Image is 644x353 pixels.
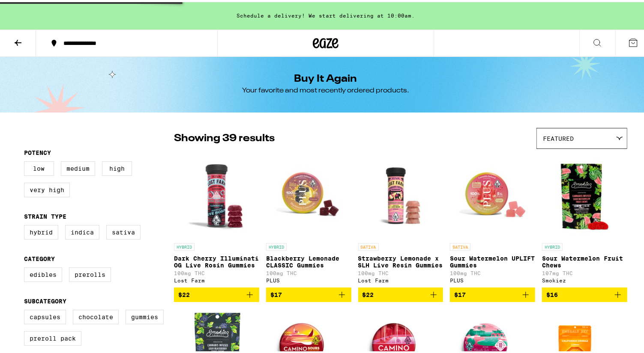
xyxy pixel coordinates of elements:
a: Open page for Strawberry Lemonade x SLH Live Resin Gummies from Lost Farm [358,151,443,285]
p: HYBRID [266,241,287,249]
p: 100mg THC [358,268,443,274]
span: Hi. Need any help? [5,6,62,13]
label: Sativa [106,223,141,237]
a: Open page for Sour Watermelon UPLIFT Gummies from PLUS [450,151,535,285]
span: Featured [543,133,574,140]
p: Strawberry Lemonade x SLH Live Resin Gummies [358,253,443,267]
label: Edibles [24,265,62,280]
div: Smokiez [542,276,627,281]
p: SATIVA [358,241,379,249]
label: Indica [65,223,99,237]
img: PLUS - Sour Watermelon UPLIFT Gummies [450,151,535,237]
label: Medium [61,159,95,174]
p: 100mg THC [266,268,351,274]
legend: Potency [24,147,51,154]
div: Your favorite and most recently ordered products. [242,84,409,93]
p: HYBRID [174,241,195,249]
button: Add to bag [266,285,351,300]
img: PLUS - Blackberry Lemonade CLASSIC Gummies [266,151,351,237]
label: Capsules [24,308,66,322]
p: Dark Cherry Illuminati OG Live Rosin Gummies [174,253,259,267]
label: Chocolate [73,308,119,322]
legend: Strain Type [24,211,66,218]
a: Open page for Blackberry Lemonade CLASSIC Gummies from PLUS [266,151,351,285]
a: Open page for Sour Watermelon Fruit Chews from Smokiez [542,151,627,285]
span: $17 [454,289,466,296]
div: Lost Farm [358,276,443,281]
label: Preroll Pack [24,329,81,344]
p: 107mg THC [542,268,627,274]
label: Very High [24,181,70,195]
label: Hybrid [24,223,58,237]
span: $16 [546,289,558,296]
span: $22 [362,289,374,296]
p: Showing 39 results [174,129,275,144]
button: Add to bag [450,285,535,300]
p: HYBRID [542,241,563,249]
p: SATIVA [450,241,470,249]
p: Blackberry Lemonade CLASSIC Gummies [266,253,351,267]
span: $22 [178,289,190,296]
p: 100mg THC [450,268,535,274]
span: $17 [270,289,282,296]
label: Gummies [126,308,164,322]
p: Sour Watermelon UPLIFT Gummies [450,253,535,267]
div: Lost Farm [174,276,259,281]
p: 100mg THC [174,268,259,274]
label: Low [24,159,54,174]
legend: Subcategory [24,296,66,303]
label: Prerolls [69,265,111,280]
img: Smokiez - Sour Watermelon Fruit Chews [542,151,627,237]
button: Add to bag [542,285,627,300]
img: Lost Farm - Dark Cherry Illuminati OG Live Rosin Gummies [174,151,259,237]
div: PLUS [450,276,535,281]
p: Sour Watermelon Fruit Chews [542,253,627,267]
img: Lost Farm - Strawberry Lemonade x SLH Live Resin Gummies [358,151,443,237]
label: High [102,159,132,174]
h1: Buy It Again [294,72,357,82]
button: Add to bag [174,285,259,300]
div: PLUS [266,276,351,281]
button: Add to bag [358,285,443,300]
legend: Category [24,253,55,260]
a: Open page for Dark Cherry Illuminati OG Live Rosin Gummies from Lost Farm [174,151,259,285]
